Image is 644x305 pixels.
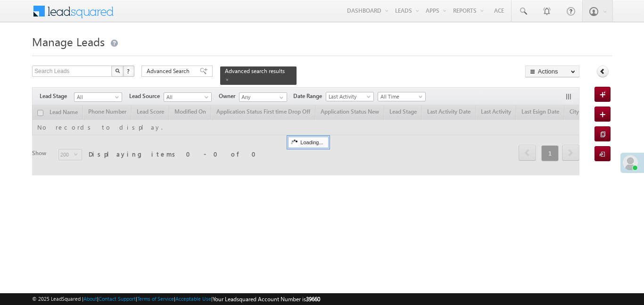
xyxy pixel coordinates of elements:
[293,92,326,100] span: Date Range
[225,67,285,74] span: Advanced search results
[239,92,287,102] input: Type to Search
[164,93,209,101] span: All
[378,92,426,101] a: All Time
[147,67,192,75] span: Advanced Search
[137,296,174,302] a: Terms of Service
[74,92,122,102] a: All
[213,296,320,303] span: Your Leadsquared Account Number is
[326,92,374,101] a: Last Activity
[164,92,212,102] a: All
[74,93,119,101] span: All
[129,92,164,100] span: Lead Source
[32,295,320,304] span: © 2025 LeadSquared | | | | |
[127,67,131,75] span: ?
[306,296,320,303] span: 39660
[40,92,74,100] span: Lead Stage
[175,296,211,302] a: Acceptable Use
[115,68,120,73] img: Search
[378,92,423,101] span: All Time
[525,66,579,77] button: Actions
[99,296,136,302] a: Contact Support
[219,92,239,100] span: Owner
[123,66,134,77] button: ?
[32,34,105,49] span: Manage Leads
[274,93,286,102] a: Show All Items
[288,137,328,148] div: Loading...
[83,296,97,302] a: About
[326,92,371,101] span: Last Activity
